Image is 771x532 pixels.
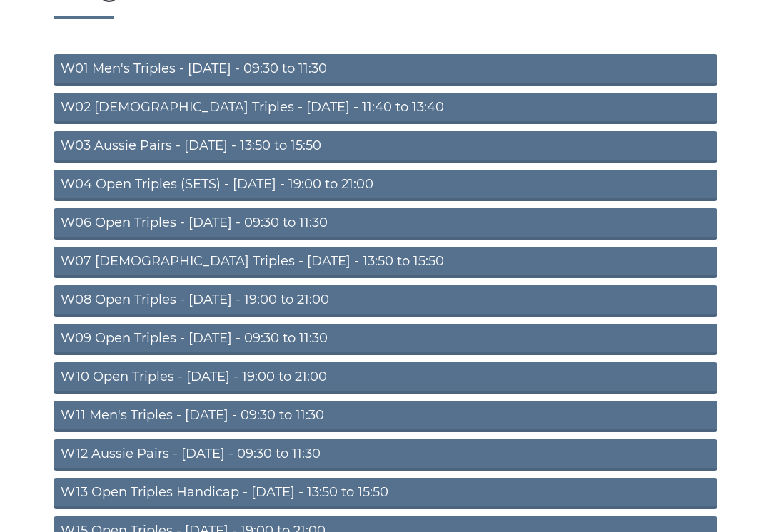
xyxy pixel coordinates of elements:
a: W12 Aussie Pairs - [DATE] - 09:30 to 11:30 [54,439,717,471]
a: W03 Aussie Pairs - [DATE] - 13:50 to 15:50 [54,131,717,163]
a: W02 [DEMOGRAPHIC_DATA] Triples - [DATE] - 11:40 to 13:40 [54,93,717,124]
a: W04 Open Triples (SETS) - [DATE] - 19:00 to 21:00 [54,170,717,201]
a: W10 Open Triples - [DATE] - 19:00 to 21:00 [54,362,717,394]
a: W07 [DEMOGRAPHIC_DATA] Triples - [DATE] - 13:50 to 15:50 [54,247,717,278]
a: W01 Men's Triples - [DATE] - 09:30 to 11:30 [54,54,717,86]
a: W08 Open Triples - [DATE] - 19:00 to 21:00 [54,285,717,317]
a: W13 Open Triples Handicap - [DATE] - 13:50 to 15:50 [54,478,717,509]
a: W06 Open Triples - [DATE] - 09:30 to 11:30 [54,208,717,240]
a: W11 Men's Triples - [DATE] - 09:30 to 11:30 [54,401,717,432]
a: W09 Open Triples - [DATE] - 09:30 to 11:30 [54,324,717,355]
